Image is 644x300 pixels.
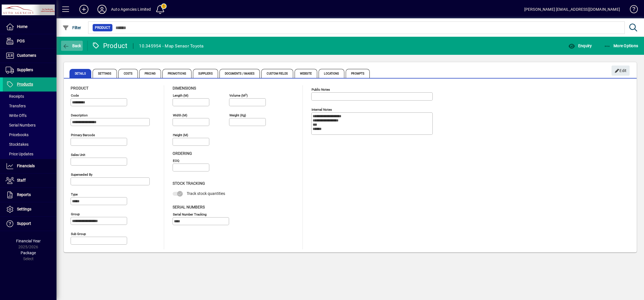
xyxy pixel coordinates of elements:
[229,113,246,117] mat-label: Weight (Kg)
[173,113,187,117] mat-label: Width (m)
[3,149,56,159] a: Price Updates
[71,113,88,117] mat-label: Description
[61,41,83,51] button: Back
[295,69,317,78] span: Website
[219,69,260,78] span: Documents / Images
[3,159,56,173] a: Financials
[95,25,110,31] span: Product
[6,104,26,108] span: Transfers
[312,88,330,92] mat-label: Public Notes
[3,20,56,34] a: Home
[6,132,29,137] span: Pricebooks
[17,68,33,72] span: Suppliers
[17,178,26,182] span: Staff
[139,69,161,78] span: Pricing
[118,69,138,78] span: Costs
[3,130,56,140] a: Pricebooks
[6,142,29,147] span: Stocktakes
[93,69,117,78] span: Settings
[17,24,27,29] span: Home
[139,42,203,51] div: 10.345954 - Map Sensor Toyota
[111,5,151,14] div: Auto Agencies Limited
[71,212,80,216] mat-label: Group
[602,41,640,51] button: More Options
[3,49,56,63] a: Customers
[3,120,56,130] a: Serial Numbers
[173,181,205,186] span: Stock Tracking
[16,239,41,243] span: Financial Year
[17,221,31,226] span: Support
[612,66,630,76] button: Edit
[346,69,370,78] span: Prompts
[626,1,637,19] a: Knowledge Base
[3,63,56,77] a: Suppliers
[3,111,56,120] a: Write Offs
[75,4,93,14] button: Add
[92,41,128,50] div: Product
[17,192,31,197] span: Reports
[62,44,81,48] span: Back
[17,53,36,58] span: Customers
[604,44,638,48] span: More Options
[312,108,332,112] mat-label: Internal Notes
[71,133,95,137] mat-label: Primary barcode
[3,34,56,48] a: POS
[187,191,225,196] span: Track stock quantities
[3,173,56,188] a: Staff
[567,41,593,51] button: Enquiry
[6,94,24,99] span: Receipts
[319,69,344,78] span: Locations
[17,207,31,211] span: Settings
[62,25,81,30] span: Filter
[162,69,192,78] span: Promotions
[568,44,592,48] span: Enquiry
[3,188,56,202] a: Reports
[71,153,85,157] mat-label: Sales unit
[17,82,33,86] span: Products
[615,66,627,75] span: Edit
[229,94,248,97] mat-label: Volume (m )
[69,69,91,78] span: Details
[17,39,25,43] span: POS
[17,164,35,168] span: Financials
[6,152,33,156] span: Price Updates
[21,251,36,255] span: Package
[71,94,79,97] mat-label: Code
[173,94,188,97] mat-label: Length (m)
[245,93,247,96] sup: 3
[3,217,56,231] a: Support
[173,86,196,90] span: Dimensions
[173,159,179,163] mat-label: EOQ
[56,41,88,51] app-page-header-button: Back
[61,23,83,33] button: Filter
[71,173,92,177] mat-label: Superseded by
[173,133,188,137] mat-label: Height (m)
[173,212,206,216] mat-label: Serial Number tracking
[3,202,56,216] a: Settings
[261,69,293,78] span: Custom Fields
[93,4,111,14] button: Profile
[71,232,86,236] mat-label: Sub group
[3,101,56,111] a: Transfers
[524,5,620,14] div: [PERSON_NAME] [EMAIL_ADDRESS][DOMAIN_NAME]
[193,69,218,78] span: Suppliers
[6,113,27,118] span: Write Offs
[173,205,205,209] span: Serial Numbers
[71,86,88,90] span: Product
[173,151,192,156] span: Ordering
[71,192,78,196] mat-label: Type
[3,92,56,101] a: Receipts
[3,140,56,149] a: Stocktakes
[6,123,36,127] span: Serial Numbers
